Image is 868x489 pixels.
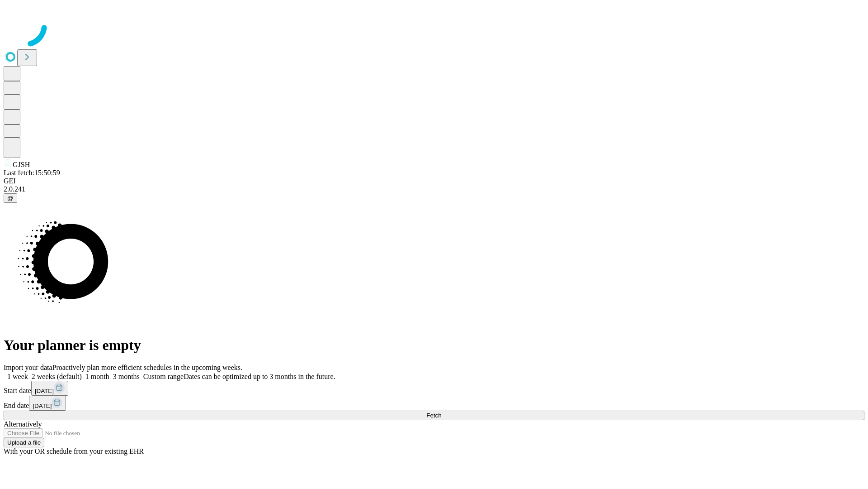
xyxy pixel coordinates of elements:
[52,364,242,371] span: Proactively plan more efficient schedules in the upcoming weeks.
[184,373,335,380] span: Dates can be optimized up to 3 months in the future.
[113,373,140,380] span: 3 months
[4,420,42,428] span: Alternatively
[4,364,52,371] span: Import your data
[29,396,66,411] button: [DATE]
[4,438,44,447] button: Upload a file
[4,411,864,420] button: Fetch
[426,412,441,419] span: Fetch
[4,185,864,193] div: 2.0.241
[85,373,109,380] span: 1 month
[4,396,864,411] div: End date
[143,373,184,380] span: Custom range
[4,337,864,354] h1: Your planner is empty
[4,169,60,177] span: Last fetch: 15:50:59
[32,373,82,380] span: 2 weeks (default)
[7,195,14,201] span: @
[35,388,54,394] span: [DATE]
[4,381,864,396] div: Start date
[4,177,864,185] div: GEI
[7,373,28,380] span: 1 week
[31,381,68,396] button: [DATE]
[33,403,52,409] span: [DATE]
[4,447,144,455] span: With your OR schedule from your existing EHR
[4,193,17,203] button: @
[13,161,30,168] span: GJSH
